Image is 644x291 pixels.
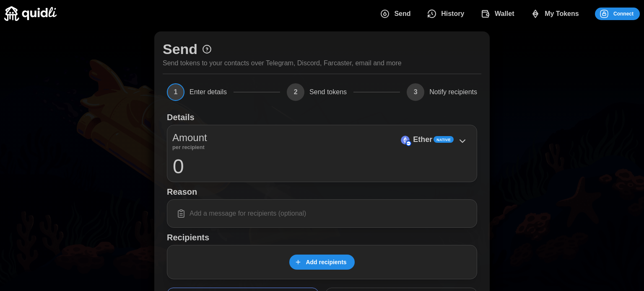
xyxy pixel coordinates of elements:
button: My Tokens [524,5,589,23]
img: Quidli [4,6,57,21]
span: Send tokens [309,89,347,95]
button: Add recipients [289,255,354,270]
span: Native [436,137,451,143]
span: 2 [287,83,304,101]
span: Connect [613,8,634,20]
span: Wallet [495,5,514,22]
h1: Details [167,112,195,123]
p: per recipient [172,145,207,149]
span: Enter details [190,89,227,95]
button: 3Notify recipients [407,83,477,101]
span: Add recipients [306,255,346,269]
button: Send [374,5,421,23]
button: 1Enter details [167,83,227,101]
span: Notify recipients [429,89,477,95]
button: History [421,5,474,23]
p: Ether [413,134,432,146]
span: History [441,5,464,22]
p: Amount [172,130,207,145]
img: Ether (on Base) [401,136,410,144]
span: 3 [407,83,424,101]
button: 2Send tokens [287,83,347,101]
button: Connect [595,8,640,20]
span: My Tokens [545,5,579,22]
button: Wallet [474,5,524,23]
h1: Send [163,40,197,58]
span: Send [394,5,410,22]
span: 1 [167,83,184,101]
input: 0 [172,156,472,177]
h1: Reason [167,186,477,197]
h1: Recipients [167,232,477,243]
input: Add a message for recipients (optional) [172,205,472,222]
p: Send tokens to your contacts over Telegram, Discord, Farcaster, email and more [163,58,402,69]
